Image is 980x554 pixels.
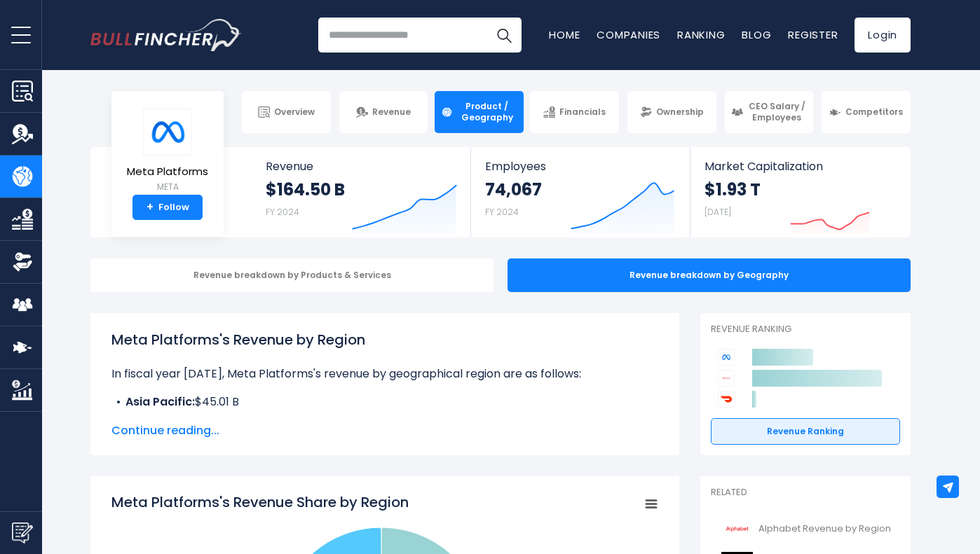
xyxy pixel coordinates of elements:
[127,166,208,178] span: Meta Platforms
[242,91,331,133] a: Overview
[559,106,606,118] span: Financials
[111,410,658,427] li: $38.36 B
[111,492,409,512] tspan: Meta Platforms's Revenue Share by Region
[147,201,154,214] strong: +
[127,181,208,193] small: META
[677,27,725,42] a: Ranking
[90,19,241,51] a: Go to homepage
[705,179,761,200] strong: $1.93 T
[855,18,911,53] a: Login
[132,195,203,220] a: +Follow
[711,418,900,445] a: Revenue Ranking
[372,106,411,118] span: Revenue
[125,394,195,410] b: Asia Pacific:
[90,19,242,51] img: Bullfincher logo
[788,27,838,42] a: Register
[711,324,900,335] p: Revenue Ranking
[125,410,168,427] b: Europe:
[549,27,580,42] a: Home
[266,160,457,173] span: Revenue
[111,394,658,410] li: $45.01 B
[705,160,895,173] span: Market Capitalization
[111,329,658,350] h1: Meta Platforms's Revenue by Region
[822,91,911,133] a: Competitors
[711,510,900,548] a: Alphabet Revenue by Region
[747,101,808,123] span: CEO Salary / Employees
[486,18,522,53] button: Search
[471,147,689,237] a: Employees 74,067 FY 2024
[485,160,675,173] span: Employees
[719,513,754,545] img: GOOGL logo
[508,258,911,292] div: Revenue breakdown by Geography
[339,91,428,133] a: Revenue
[435,91,524,133] a: Product / Geography
[725,91,814,133] a: CEO Salary / Employees
[742,27,771,42] a: Blog
[845,106,903,118] span: Competitors
[718,349,735,366] img: Meta Platforms competitors logo
[711,487,900,499] p: Related
[690,147,909,237] a: Market Capitalization $1.93 T [DATE]
[90,258,494,292] div: Revenue breakdown by Products & Services
[266,179,345,200] strong: $164.50 B
[126,108,209,195] a: Meta Platforms META
[597,27,660,42] a: Companies
[252,147,471,237] a: Revenue $164.50 B FY 2024
[485,179,542,200] strong: 74,067
[457,101,517,123] span: Product / Geography
[530,91,619,133] a: Financials
[758,523,891,535] span: Alphabet Revenue by Region
[485,206,519,218] small: FY 2024
[12,251,33,272] img: Ownership
[266,206,299,218] small: FY 2024
[718,391,735,408] img: DoorDash competitors logo
[111,422,658,439] span: Continue reading...
[274,106,315,118] span: Overview
[705,206,731,218] small: [DATE]
[718,370,735,387] img: Alphabet competitors logo
[111,366,658,382] p: In fiscal year [DATE], Meta Platforms's revenue by geographical region are as follows:
[656,106,704,118] span: Ownership
[627,91,716,133] a: Ownership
